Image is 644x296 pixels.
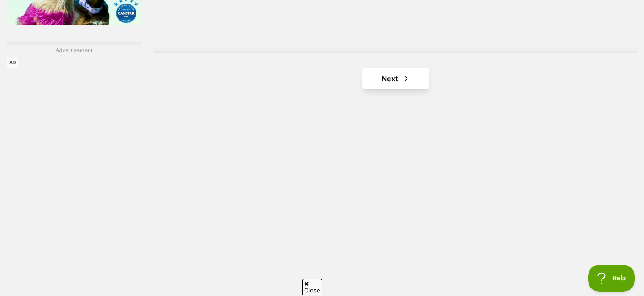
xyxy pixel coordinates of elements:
[7,58,18,68] span: AD
[302,279,322,295] span: Close
[362,68,429,89] a: Next page
[154,68,637,89] nav: Pagination
[588,265,635,292] iframe: Help Scout Beacon - Open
